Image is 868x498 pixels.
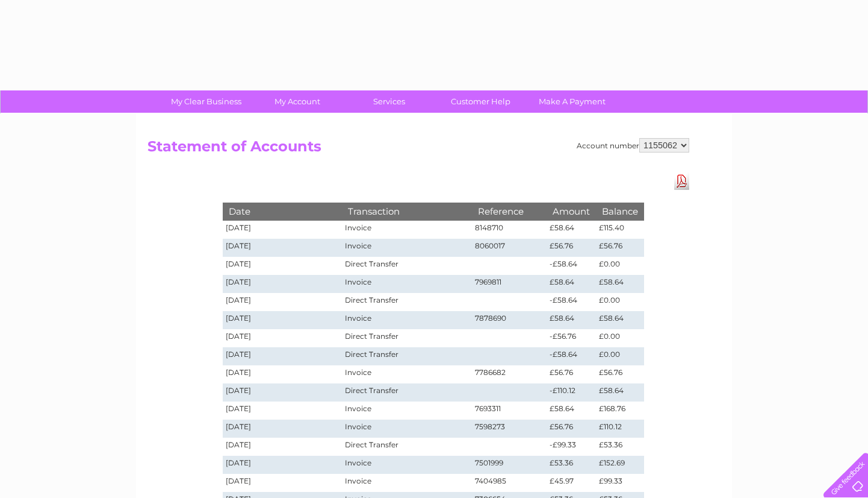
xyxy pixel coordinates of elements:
[596,456,644,474] td: £152.69
[547,203,596,220] th: Amount
[342,420,472,438] td: Invoice
[223,456,342,474] td: [DATE]
[223,438,342,456] td: [DATE]
[223,257,342,275] td: [DATE]
[547,365,596,383] td: £56.76
[472,402,547,420] td: 7693311
[157,90,256,113] a: My Clear Business
[472,275,547,293] td: 7969811
[547,275,596,293] td: £58.64
[547,383,596,402] td: -£110.12
[342,347,472,365] td: Direct Transfer
[223,293,342,311] td: [DATE]
[223,221,342,239] td: [DATE]
[596,438,644,456] td: £53.36
[223,365,342,383] td: [DATE]
[596,311,644,329] td: £58.64
[342,257,472,275] td: Direct Transfer
[431,90,530,113] a: Customer Help
[596,221,644,239] td: £115.40
[342,383,472,402] td: Direct Transfer
[342,311,472,329] td: Invoice
[223,329,342,347] td: [DATE]
[342,239,472,257] td: Invoice
[547,420,596,438] td: £56.76
[547,311,596,329] td: £58.64
[147,138,689,161] h2: Statement of Accounts
[547,402,596,420] td: £58.64
[342,474,472,492] td: Invoice
[596,257,644,275] td: £0.00
[339,90,439,113] a: Services
[596,347,644,365] td: £0.00
[223,383,342,402] td: [DATE]
[596,293,644,311] td: £0.00
[223,402,342,420] td: [DATE]
[547,257,596,275] td: -£58.64
[547,438,596,456] td: -£99.33
[472,456,547,474] td: 7501999
[472,239,547,257] td: 8060017
[342,438,472,456] td: Direct Transfer
[596,474,644,492] td: £99.33
[223,203,342,220] th: Date
[596,239,644,257] td: £56.76
[547,239,596,257] td: £56.76
[472,420,547,438] td: 7598273
[596,402,644,420] td: £168.76
[596,275,644,293] td: £58.64
[596,203,644,220] th: Balance
[342,203,472,220] th: Transaction
[547,456,596,474] td: £53.36
[674,172,689,190] a: Download Pdf
[248,90,347,113] a: My Account
[223,420,342,438] td: [DATE]
[522,90,622,113] a: Make A Payment
[342,456,472,474] td: Invoice
[596,329,644,347] td: £0.00
[342,275,472,293] td: Invoice
[342,221,472,239] td: Invoice
[547,347,596,365] td: -£58.64
[223,239,342,257] td: [DATE]
[223,275,342,293] td: [DATE]
[223,474,342,492] td: [DATE]
[472,221,547,239] td: 8148710
[547,293,596,311] td: -£58.64
[596,365,644,383] td: £56.76
[223,347,342,365] td: [DATE]
[472,203,547,220] th: Reference
[472,474,547,492] td: 7404985
[472,365,547,383] td: 7786682
[547,221,596,239] td: £58.64
[547,329,596,347] td: -£56.76
[472,311,547,329] td: 7878690
[596,383,644,402] td: £58.64
[342,365,472,383] td: Invoice
[547,474,596,492] td: £45.97
[577,138,689,153] div: Account number
[342,402,472,420] td: Invoice
[342,329,472,347] td: Direct Transfer
[223,311,342,329] td: [DATE]
[596,420,644,438] td: £110.12
[342,293,472,311] td: Direct Transfer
